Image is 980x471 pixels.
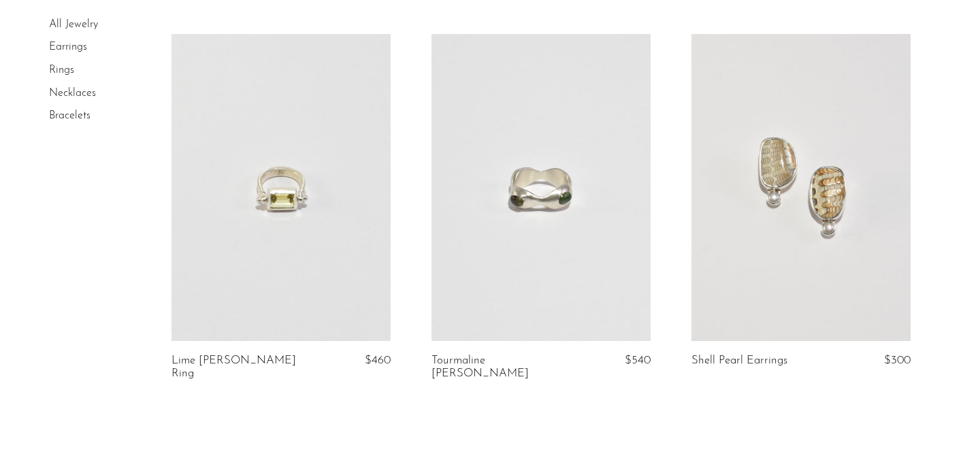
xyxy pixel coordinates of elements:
a: Lime [PERSON_NAME] Ring [171,355,316,380]
a: All Jewelry [49,19,98,30]
span: $460 [365,355,391,366]
a: Bracelets [49,110,91,121]
a: Tourmaline [PERSON_NAME] [431,355,576,380]
a: Necklaces [49,88,96,99]
span: $540 [625,355,651,366]
a: Earrings [49,42,87,53]
span: $300 [884,355,911,366]
a: Shell Pearl Earrings [691,355,787,367]
a: Rings [49,65,74,76]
